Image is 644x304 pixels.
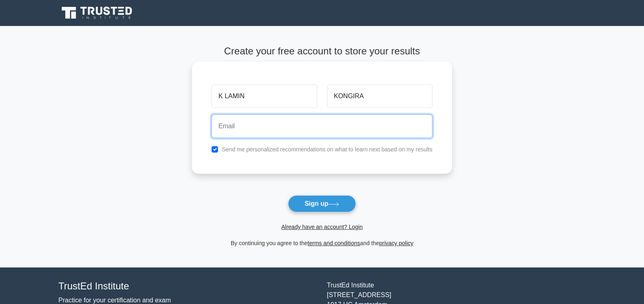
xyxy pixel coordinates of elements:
[212,84,317,108] input: First name
[222,146,432,153] label: Send me personalized recommendations on what to learn next based on my results
[59,297,171,304] a: Practice for your certification and exam
[281,224,362,230] a: Already have an account? Login
[327,84,432,108] input: Last name
[187,238,457,248] div: By continuing you agree to the and the
[308,240,360,246] a: terms and conditions
[288,195,356,212] button: Sign up
[379,240,413,246] a: privacy policy
[192,45,452,57] h4: Create your free account to store your results
[59,280,317,292] h4: TrustEd Institute
[212,114,432,138] input: Email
